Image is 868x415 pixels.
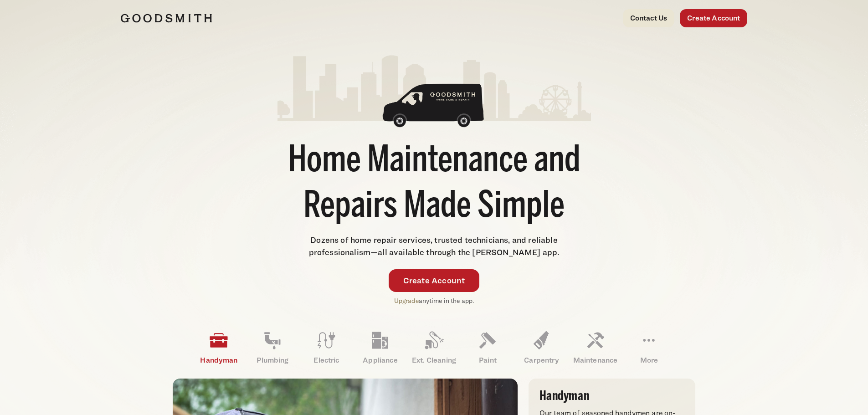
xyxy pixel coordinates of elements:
h3: Handyman [539,389,684,402]
a: Electric [299,324,353,371]
p: Ext. Cleaning [407,355,461,366]
a: Paint [461,324,514,371]
a: Contact Us [623,9,675,27]
a: Create Account [389,269,480,292]
a: More [622,324,676,371]
a: Carpentry [514,324,568,371]
a: Ext. Cleaning [407,324,461,371]
p: More [622,355,676,366]
a: Plumbing [246,324,299,371]
p: Paint [461,355,514,366]
a: Create Account [680,9,747,27]
p: Electric [299,355,353,366]
p: Handyman [192,355,246,366]
p: Plumbing [246,355,299,366]
a: Maintenance [568,324,622,371]
p: Appliance [353,355,407,366]
a: Appliance [353,324,407,371]
img: Goodsmith [121,14,212,23]
p: anytime in the app. [394,296,474,306]
span: Dozens of home repair services, trusted technicians, and reliable professionalism—all available t... [309,235,560,257]
a: Handyman [192,324,246,371]
p: Maintenance [568,355,622,366]
a: Upgrade [394,297,419,304]
p: Carpentry [514,355,568,366]
h1: Home Maintenance and Repairs Made Simple [277,139,591,230]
